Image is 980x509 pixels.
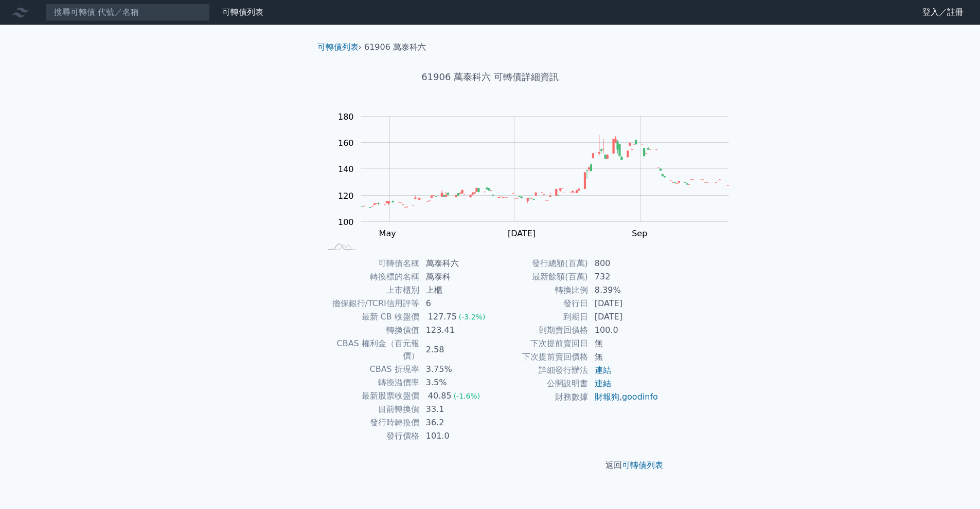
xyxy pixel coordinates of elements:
[589,390,659,404] td: ,
[379,229,396,238] tspan: May
[322,324,420,337] td: 轉換價值
[45,4,210,21] input: 搜尋可轉債 代號／名稱
[589,324,659,337] td: 100.0
[322,389,420,403] td: 最新股票收盤價
[454,392,480,400] span: (-1.6%)
[338,217,354,227] tspan: 100
[420,284,490,297] td: 上櫃
[490,297,589,310] td: 發行日
[490,390,589,404] td: 財務數據
[222,7,263,17] a: 可轉債列表
[420,363,490,376] td: 3.75%
[929,460,980,509] iframe: Chat Widget
[589,257,659,270] td: 800
[595,392,619,402] a: 財報狗
[508,229,536,238] tspan: [DATE]
[490,364,589,377] td: 詳細發行辦法
[490,377,589,390] td: 公開說明書
[309,459,671,472] p: 返回
[317,42,359,52] a: 可轉債列表
[420,257,490,270] td: 萬泰科六
[914,4,972,21] a: 登入／註冊
[420,429,490,443] td: 101.0
[322,257,420,270] td: 可轉債名稱
[632,229,647,238] tspan: Sep
[322,310,420,324] td: 最新 CB 收盤價
[490,310,589,324] td: 到期日
[589,310,659,324] td: [DATE]
[364,41,426,53] li: 61906 萬泰科六
[338,138,354,148] tspan: 160
[595,379,611,388] a: 連結
[420,403,490,416] td: 33.1
[420,416,490,429] td: 36.2
[426,390,454,402] div: 40.85
[490,257,589,270] td: 發行總額(百萬)
[420,297,490,310] td: 6
[459,313,486,321] span: (-3.2%)
[490,284,589,297] td: 轉換比例
[322,270,420,284] td: 轉換標的名稱
[309,70,671,84] h1: 61906 萬泰科六 可轉債詳細資訊
[322,284,420,297] td: 上市櫃別
[322,297,420,310] td: 擔保銀行/TCRI信用評等
[420,376,490,389] td: 3.5%
[589,284,659,297] td: 8.39%
[322,403,420,416] td: 目前轉換價
[490,350,589,364] td: 下次提前賣回價格
[589,337,659,350] td: 無
[322,429,420,443] td: 發行價格
[426,311,459,323] div: 127.75
[622,392,658,402] a: goodinfo
[322,376,420,389] td: 轉換溢價率
[420,337,490,363] td: 2.58
[420,270,490,284] td: 萬泰科
[589,297,659,310] td: [DATE]
[490,337,589,350] td: 下次提前賣回日
[317,41,362,53] li: ›
[595,365,611,375] a: 連結
[490,324,589,337] td: 到期賣回價格
[322,363,420,376] td: CBAS 折現率
[338,112,354,122] tspan: 180
[589,270,659,284] td: 732
[420,324,490,337] td: 123.41
[333,112,744,239] g: Chart
[338,164,354,174] tspan: 140
[322,416,420,429] td: 發行時轉換價
[322,337,420,363] td: CBAS 權利金（百元報價）
[338,191,354,201] tspan: 120
[490,270,589,284] td: 最新餘額(百萬)
[589,350,659,364] td: 無
[622,460,663,470] a: 可轉債列表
